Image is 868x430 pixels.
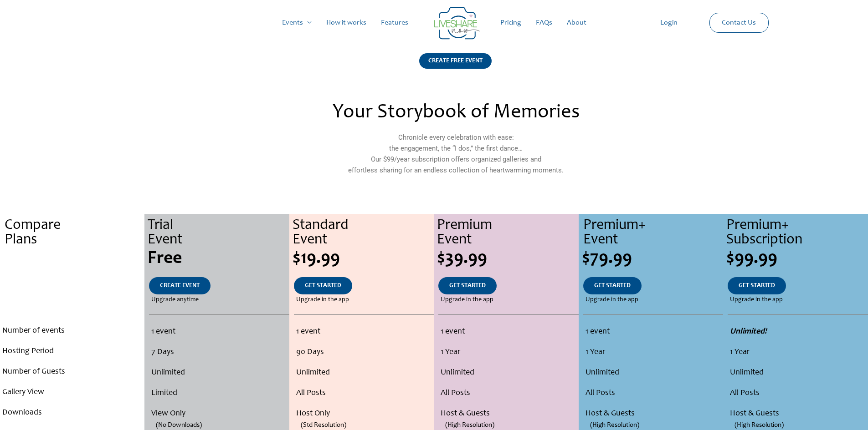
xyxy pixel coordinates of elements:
li: All Posts [730,383,865,404]
li: 1 event [586,322,721,342]
a: CREATE FREE EVENT [419,53,492,80]
a: How it works [319,8,374,37]
li: 1 event [441,322,576,342]
li: Number of events [2,321,142,341]
div: Premium+ Event [583,218,723,248]
div: CREATE FREE EVENT [419,53,492,69]
a: FAQs [529,8,560,37]
li: Unlimited [151,363,286,383]
li: Unlimited [296,363,431,383]
span: GET STARTED [594,283,631,289]
li: Unlimited [586,363,721,383]
div: Premium Event [437,218,578,248]
span: Upgrade in the app [586,294,638,305]
span: . [70,250,75,268]
a: Contact Us [714,13,763,32]
span: GET STARTED [305,283,341,289]
span: . [72,297,73,303]
span: Upgrade in the app [441,294,493,305]
li: View Only [151,404,286,424]
li: Downloads [2,403,142,423]
a: GET STARTED [294,277,352,294]
li: 1 Year [586,342,721,363]
li: All Posts [441,383,576,404]
li: 7 Days [151,342,286,363]
div: $79.99 [582,250,723,268]
li: Host & Guests [730,404,865,424]
li: Hosting Period [2,341,142,362]
li: 90 Days [296,342,431,363]
li: All Posts [586,383,721,404]
div: Premium+ Subscription [726,218,868,248]
a: GET STARTED [438,277,497,294]
span: GET STARTED [449,283,486,289]
img: LiveShare logo - Capture & Share Event Memories [434,7,480,40]
a: CREATE EVENT [149,277,211,294]
li: 1 Year [730,342,865,363]
div: Trial Event [148,218,289,248]
strong: Unlimited! [730,328,767,336]
a: Features [374,8,416,37]
div: $39.99 [437,250,578,268]
div: $99.99 [726,250,868,268]
div: $19.99 [293,250,434,268]
a: . [61,277,84,294]
h2: Your Storybook of Memories [258,103,653,123]
a: GET STARTED [583,277,642,294]
li: Host Only [296,404,431,424]
a: GET STARTED [728,277,786,294]
li: Number of Guests [2,362,142,382]
span: CREATE EVENT [160,283,200,289]
span: GET STARTED [739,283,775,289]
li: 1 event [151,322,286,342]
span: Upgrade in the app [730,294,783,305]
li: 1 Year [441,342,576,363]
li: Limited [151,383,286,404]
a: Login [653,8,685,37]
a: Pricing [493,8,529,37]
li: All Posts [296,383,431,404]
span: . [72,283,73,289]
p: Chronicle every celebration with ease: the engagement, the “I dos,” the first dance… Our $99/year... [258,132,653,176]
a: About [560,8,594,37]
span: Upgrade anytime [151,294,199,305]
a: Events [275,8,319,37]
div: Free [148,250,289,268]
li: 1 event [296,322,431,342]
li: Host & Guests [586,404,721,424]
li: Gallery View [2,382,142,403]
span: Upgrade in the app [296,294,349,305]
li: Unlimited [730,363,865,383]
nav: Site Navigation [16,8,852,37]
div: Compare Plans [5,218,144,248]
div: Standard Event [293,218,434,248]
li: Host & Guests [441,404,576,424]
li: Unlimited [441,363,576,383]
